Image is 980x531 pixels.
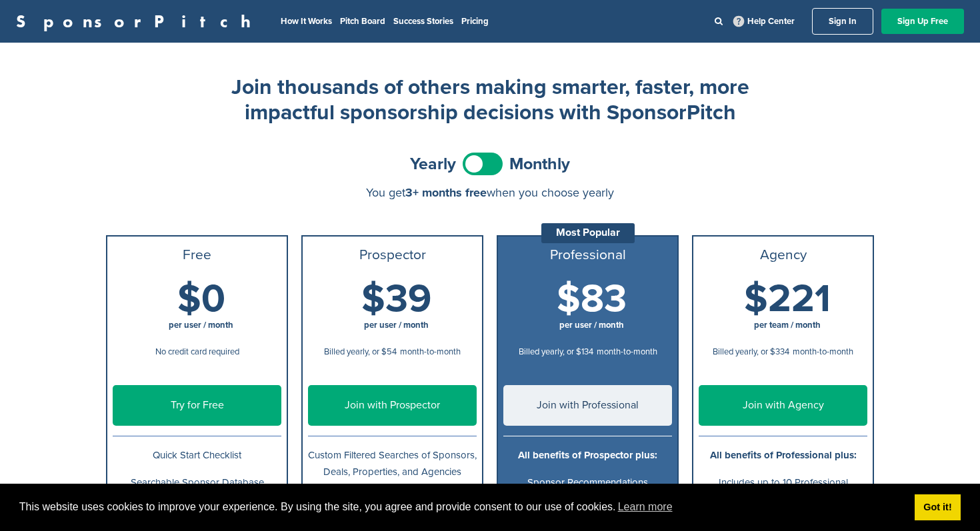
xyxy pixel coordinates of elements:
a: Sign In [812,8,873,35]
p: Sponsor Recommendations [503,474,672,491]
div: You get when you choose yearly [106,186,874,199]
span: month-to-month [597,346,657,357]
p: Searchable Sponsor Database [113,474,281,491]
a: How It Works [281,16,332,27]
span: This website uses cookies to improve your experience. By using the site, you agree and provide co... [19,497,904,517]
b: All benefits of Prospector plus: [518,449,657,461]
a: Join with Professional [503,385,672,426]
a: Help Center [731,13,797,29]
p: Includes up to 10 Professional Accounts [699,474,867,508]
span: per user / month [364,320,429,330]
h2: Join thousands of others making smarter, faster, more impactful sponsorship decisions with Sponso... [223,75,757,126]
h3: Prospector [308,247,477,263]
span: Billed yearly, or $134 [519,346,593,357]
a: Try for Free [113,385,281,426]
p: Quick Start Checklist [113,447,281,464]
a: Sign Up Free [881,9,964,34]
a: Join with Prospector [308,385,477,426]
h3: Agency [699,247,867,263]
span: No credit card required [155,346,239,357]
span: per team / month [754,320,821,330]
a: Join with Agency [699,385,867,426]
span: Billed yearly, or $54 [324,346,397,357]
span: $39 [361,276,431,322]
span: 3+ months free [405,185,487,200]
span: month-to-month [793,346,853,357]
span: month-to-month [400,346,461,357]
span: $221 [744,276,831,322]
span: Monthly [509,156,570,173]
span: Yearly [410,156,456,173]
a: Success Stories [393,16,453,27]
a: Pricing [461,16,489,27]
p: Custom Filtered Searches of Sponsors, Deals, Properties, and Agencies [308,447,477,480]
span: $0 [177,276,225,322]
a: Pitch Board [340,16,385,27]
h3: Free [113,247,281,263]
b: All benefits of Professional plus: [710,449,857,461]
a: SponsorPitch [16,13,259,30]
a: dismiss cookie message [915,494,961,521]
span: per user / month [559,320,624,330]
span: per user / month [169,320,233,330]
div: Most Popular [541,223,635,243]
span: $83 [557,276,627,322]
h3: Professional [503,247,672,263]
a: learn more about cookies [616,497,675,517]
span: Billed yearly, or $334 [713,346,789,357]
